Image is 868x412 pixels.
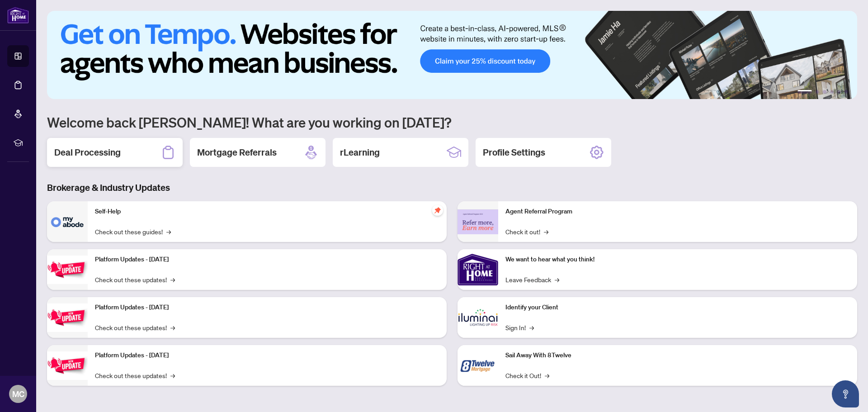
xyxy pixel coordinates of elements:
[340,146,380,159] h2: rLearning
[47,114,857,131] h1: Welcome back [PERSON_NAME]! What are you working on [DATE]?
[505,350,850,360] p: Sail Away With 8Twelve
[47,256,88,284] img: Platform Updates - July 21, 2025
[95,370,175,380] a: Check out these updates!→
[797,90,812,94] button: 1
[505,207,850,217] p: Agent Referral Program
[505,227,548,237] a: Check it out!→
[95,207,439,217] p: Self-Help
[816,90,819,94] button: 2
[47,351,88,380] img: Platform Updates - June 23, 2025
[823,90,826,94] button: 3
[505,275,559,284] a: Leave Feedback→
[170,275,175,284] span: →
[54,146,121,159] h2: Deal Processing
[844,90,848,94] button: 6
[458,249,498,290] img: We want to hear what you think!
[47,181,857,194] h3: Brokerage & Industry Updates
[458,209,498,234] img: Agent Referral Program
[95,275,175,284] a: Check out these updates!→
[832,380,859,407] button: Open asap
[170,370,175,380] span: →
[432,205,443,216] span: pushpin
[47,11,857,99] img: Slide 0
[166,227,171,237] span: →
[529,322,534,332] span: →
[47,201,88,242] img: Self-Help
[837,90,841,94] button: 5
[95,303,439,313] p: Platform Updates - [DATE]
[544,227,548,237] span: →
[505,255,850,265] p: We want to hear what you think!
[7,7,29,24] img: logo
[170,322,175,332] span: →
[505,322,534,332] a: Sign In!→
[555,275,559,284] span: →
[458,345,498,386] img: Sail Away With 8Twelve
[95,350,439,360] p: Platform Updates - [DATE]
[95,227,171,237] a: Check out these guides!→
[95,255,439,265] p: Platform Updates - [DATE]
[505,303,850,313] p: Identify your Client
[483,146,545,159] h2: Profile Settings
[95,322,175,332] a: Check out these updates!→
[197,146,277,159] h2: Mortgage Referrals
[545,370,549,380] span: →
[458,297,498,338] img: Identify your Client
[830,90,834,94] button: 4
[505,370,549,380] a: Check it Out!→
[47,303,88,332] img: Platform Updates - July 8, 2025
[12,388,24,400] span: MC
